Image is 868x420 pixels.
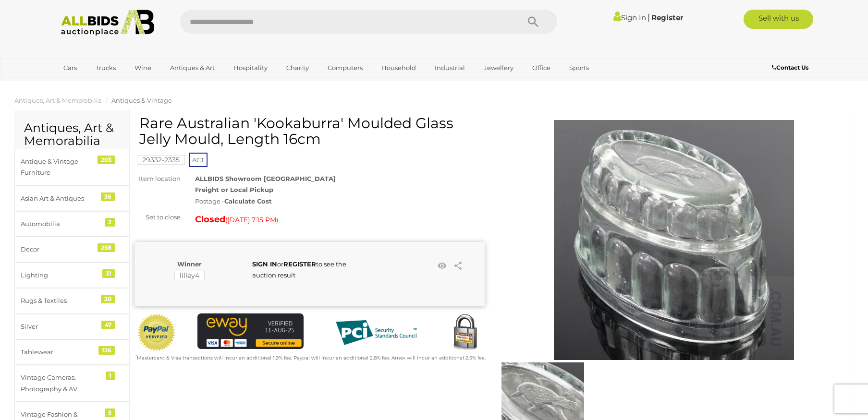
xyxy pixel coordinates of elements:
a: SIGN IN [252,260,277,268]
a: Contact Us [772,62,811,73]
a: Antique & Vintage Furniture 203 [14,149,129,186]
img: PCI DSS compliant [328,313,424,352]
div: 258 [98,243,115,252]
div: Rugs & Textiles [21,295,100,306]
a: Sports [563,60,595,76]
small: Mastercard & Visa transactions will incur an additional 1.9% fee. Paypal will incur an additional... [135,355,486,361]
a: Household [375,60,422,76]
div: Antique & Vintage Furniture [21,156,100,179]
a: Trucks [89,60,122,76]
mark: lilley4 [174,271,205,280]
div: 126 [98,346,115,355]
div: Silver [21,321,100,332]
div: Decor [21,244,100,255]
a: Vintage Cameras, Photography & AV 1 [14,365,129,402]
button: Search [509,10,557,34]
img: eWAY Payment Gateway [197,313,304,349]
img: Allbids.com.au [56,10,160,36]
h1: Rare Australian 'Kookaburra' Moulded Glass Jelly Mould, Length 16cm [139,115,482,147]
span: [DATE] 7:15 PM [227,216,276,224]
div: 5 [105,408,115,417]
div: Automobilia [21,218,100,229]
div: Item location [127,173,188,184]
a: Industrial [428,60,471,76]
a: Sell with us [744,10,813,29]
a: Register [651,13,683,22]
div: Tablewear [21,347,100,358]
strong: Calculate Cost [224,197,272,205]
div: 47 [101,321,115,329]
b: Contact Us [772,64,808,71]
a: Rugs & Textiles 20 [14,288,129,313]
a: Automobilia 2 [14,211,129,237]
strong: ALLBIDS Showroom [GEOGRAPHIC_DATA] [195,175,336,182]
span: ACT [189,153,208,167]
a: Antiques & Art [164,60,221,76]
div: Postage - [195,196,484,207]
span: | [648,12,650,23]
strong: Closed [195,214,225,225]
b: Winner [177,260,202,268]
a: Sign In [613,13,646,22]
a: 29332-2335 [137,156,185,164]
a: Decor 258 [14,237,129,262]
div: Set to close [127,212,188,223]
a: Asian Art & Antiques 36 [14,186,129,211]
div: Vintage Cameras, Photography & AV [21,372,100,395]
a: REGISTER [283,260,316,268]
span: ( ) [225,216,278,224]
mark: 29332-2335 [137,155,185,165]
strong: Freight or Local Pickup [195,186,273,193]
a: Cars [57,60,83,76]
a: Antiques, Art & Memorabilia [14,96,102,104]
h2: Antiques, Art & Memorabilia [24,121,120,148]
div: 31 [102,269,115,278]
a: Silver 47 [14,314,129,339]
div: 1 [106,372,115,380]
div: 2 [105,218,115,227]
a: Computers [321,60,369,76]
a: Antiques & Vintage [111,96,172,104]
a: [GEOGRAPHIC_DATA] [57,76,138,92]
li: Watch this item [435,259,450,273]
a: Hospitality [227,60,274,76]
a: Lighting 31 [14,263,129,288]
a: Jewellery [477,60,520,76]
a: Office [526,60,557,76]
img: Official PayPal Seal [137,313,176,352]
a: Charity [280,60,315,76]
img: Secured by Rapid SSL [446,313,484,352]
div: 36 [101,192,115,201]
img: Rare Australian 'Kookaburra' Moulded Glass Jelly Mould, Length 16cm [554,120,794,360]
div: 203 [98,156,115,164]
a: Wine [128,60,158,76]
div: Lighting [21,270,100,281]
div: Asian Art & Antiques [21,193,100,204]
div: 20 [101,295,115,303]
a: Tablewear 126 [14,339,129,365]
span: or to see the auction result [252,260,346,279]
